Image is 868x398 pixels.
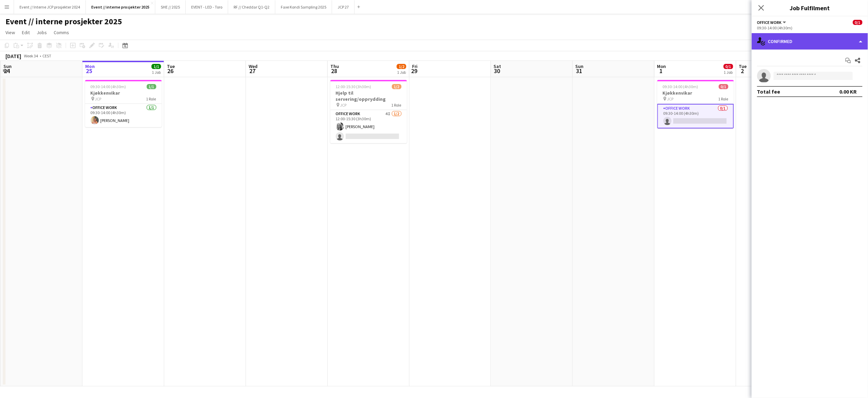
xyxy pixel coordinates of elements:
[42,53,51,58] div: CEST
[576,63,584,69] span: Sun
[575,67,584,75] span: 31
[23,53,40,58] span: Week 34
[330,90,407,102] h3: Hjelp til servering/opprydding
[330,110,407,143] app-card-role: Office work4I1/212:00-15:30 (3h30m)[PERSON_NAME]
[330,63,339,69] span: Thu
[392,84,402,89] span: 1/2
[752,3,868,12] h3: Job Fulfilment
[752,33,868,50] div: Confirmed
[22,29,30,36] span: Edit
[248,67,258,75] span: 27
[155,0,186,14] button: SHE // 2025
[657,63,666,69] span: Mon
[739,63,747,69] span: Tue
[84,67,95,75] span: 25
[275,0,332,14] button: Faxe Kondi Sampling 2025
[86,0,155,14] button: Event // interne prosjekter 2025
[85,104,162,127] app-card-role: Office work1/109:30-14:00 (4h30m)[PERSON_NAME]
[147,84,156,89] span: 1/1
[840,88,857,95] div: 0.00 KR
[336,84,371,89] span: 12:00-15:30 (3h30m)
[667,96,674,101] span: JCP
[392,102,402,108] span: 1 Role
[2,67,12,75] span: 24
[657,80,734,128] app-job-card: 09:30-14:00 (4h30m)0/1Kjøkkenvikar JCP1 RoleOffice work0/109:30-14:00 (4h30m)
[85,63,95,69] span: Mon
[411,67,418,75] span: 29
[397,64,406,69] span: 1/2
[412,63,418,69] span: Fri
[152,70,161,75] div: 1 Job
[757,88,780,95] div: Total fee
[95,96,102,101] span: JCP
[152,64,161,69] span: 1/1
[91,84,126,89] span: 09:30-14:00 (4h30m)
[397,70,406,75] div: 1 Job
[186,0,228,14] button: EVENT - LED - Toro
[724,70,733,75] div: 1 Job
[724,64,733,69] span: 0/1
[85,90,162,96] h3: Kjøkkenvikar
[5,53,21,59] div: [DATE]
[330,80,407,143] app-job-card: 12:00-15:30 (3h30m)1/2Hjelp til servering/opprydding JCP1 RoleOffice work4I1/212:00-15:30 (3h30m)...
[51,28,72,37] a: Comms
[340,102,347,108] span: JCP
[85,80,162,127] app-job-card: 09:30-14:00 (4h30m)1/1Kjøkkenvikar JCP1 RoleOffice work1/109:30-14:00 (4h30m)[PERSON_NAME]
[228,0,275,14] button: RF // Cheddar Q1-Q2
[853,20,863,25] span: 0/1
[494,63,501,69] span: Sat
[3,28,18,37] a: View
[146,96,156,101] span: 1 Role
[757,20,787,25] button: Office work
[3,63,12,69] span: Sun
[757,25,863,30] div: 09:30-14:00 (4h30m)
[166,67,175,75] span: 26
[663,84,698,89] span: 09:30-14:00 (4h30m)
[719,84,728,89] span: 0/1
[37,29,47,36] span: Jobs
[54,29,69,36] span: Comms
[656,67,666,75] span: 1
[5,29,15,36] span: View
[738,67,747,75] span: 2
[657,104,734,128] app-card-role: Office work0/109:30-14:00 (4h30m)
[757,20,782,25] span: Office work
[5,16,122,27] h1: Event // interne prosjekter 2025
[34,28,50,37] a: Jobs
[167,63,175,69] span: Tue
[332,0,355,14] button: JCP 27
[657,90,734,96] h3: Kjøkkenvikar
[493,67,501,75] span: 30
[329,67,339,75] span: 28
[19,28,32,37] a: Edit
[719,96,728,101] span: 1 Role
[249,63,258,69] span: Wed
[14,0,86,14] button: Event // Interne JCP prosjekter 2024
